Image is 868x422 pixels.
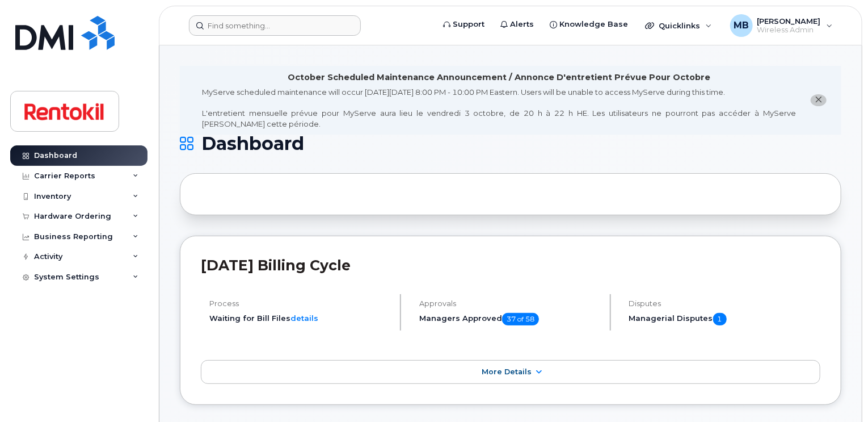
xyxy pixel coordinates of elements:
span: 37 of 58 [502,313,539,325]
h4: Process [209,299,390,308]
h5: Managers Approved [419,313,600,325]
h2: [DATE] Billing Cycle [201,257,820,274]
h4: Approvals [419,299,600,308]
li: Waiting for Bill Files [209,313,390,324]
span: Dashboard [201,135,304,152]
div: October Scheduled Maintenance Announcement / Annonce D'entretient Prévue Pour Octobre [288,72,710,83]
div: MyServe scheduled maintenance will occur [DATE][DATE] 8:00 PM - 10:00 PM Eastern. Users will be u... [202,87,796,129]
span: 1 [713,313,727,325]
a: details [290,314,318,323]
span: More Details [482,367,532,376]
button: close notification [811,94,827,106]
h5: Managerial Disputes [629,313,820,325]
h4: Disputes [629,299,820,308]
